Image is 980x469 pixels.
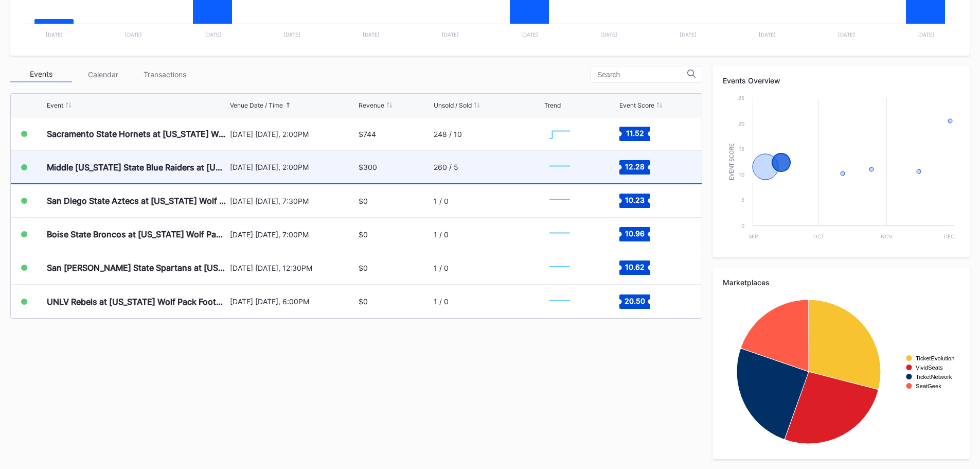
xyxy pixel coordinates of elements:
[434,130,462,138] div: 248 / 10
[359,101,384,109] div: Revenue
[838,31,855,38] text: [DATE]
[47,196,227,206] div: San Diego State Aztecs at [US_STATE] Wolf Pack Football
[230,101,283,109] div: Venue Date / Time
[625,263,645,271] text: 10.62
[723,76,959,85] div: Events Overview
[10,66,72,82] div: Events
[600,31,617,38] text: [DATE]
[680,31,697,38] text: [DATE]
[544,221,575,247] svg: Chart title
[723,93,959,247] svg: Chart title
[729,143,735,180] text: Event Score
[434,101,472,109] div: Unsold / Sold
[230,230,357,239] div: [DATE] [DATE], 7:00PM
[723,294,959,449] svg: Chart title
[597,71,687,79] input: Search
[47,162,227,172] div: Middle [US_STATE] State Blue Raiders at [US_STATE] Wolf Pack
[46,31,63,38] text: [DATE]
[544,101,561,109] div: Trend
[134,66,195,82] div: Transactions
[916,374,952,380] text: TicketNetwork
[359,297,368,306] div: $0
[363,31,380,38] text: [DATE]
[739,171,744,178] text: 10
[47,263,227,273] div: San [PERSON_NAME] State Spartans at [US_STATE] Wolf Pack Football
[230,130,357,138] div: [DATE] [DATE], 2:00PM
[125,31,142,38] text: [DATE]
[359,163,377,171] div: $300
[47,101,63,109] div: Event
[544,154,575,180] svg: Chart title
[359,230,368,239] div: $0
[813,233,824,239] text: Oct
[434,297,449,306] div: 1 / 0
[881,233,893,239] text: Nov
[47,129,227,139] div: Sacramento State Hornets at [US_STATE] Wolf Pack Football
[359,130,376,138] div: $744
[230,264,357,272] div: [DATE] [DATE], 12:30PM
[230,297,357,306] div: [DATE] [DATE], 6:00PM
[544,255,575,281] svg: Chart title
[741,222,744,229] text: 0
[544,188,575,214] svg: Chart title
[434,264,449,272] div: 1 / 0
[723,278,959,287] div: Marketplaces
[544,289,575,315] svg: Chart title
[619,101,654,109] div: Event Score
[434,230,449,239] div: 1 / 0
[72,66,134,82] div: Calendar
[230,197,357,205] div: [DATE] [DATE], 7:30PM
[283,31,300,38] text: [DATE]
[916,355,954,361] text: TicketEvolution
[626,129,644,137] text: 11.52
[521,31,538,38] text: [DATE]
[741,197,744,203] text: 5
[625,296,645,305] text: 20.50
[916,364,943,371] text: VividSeats
[916,383,941,389] text: SeatGeek
[434,163,458,171] div: 260 / 5
[544,121,575,147] svg: Chart title
[359,264,368,272] div: $0
[625,229,645,238] text: 10.96
[625,196,645,204] text: 10.23
[47,297,227,307] div: UNLV Rebels at [US_STATE] Wolf Pack Football
[738,120,744,127] text: 20
[47,229,227,239] div: Boise State Broncos at [US_STATE] Wolf Pack Football (Rescheduled from 10/25)
[739,146,744,152] text: 15
[759,31,776,38] text: [DATE]
[434,197,449,205] div: 1 / 0
[625,162,645,170] text: 12.28
[749,233,758,239] text: Sep
[917,31,934,38] text: [DATE]
[359,197,368,205] div: $0
[230,163,357,171] div: [DATE] [DATE], 2:00PM
[738,95,744,101] text: 25
[944,233,954,239] text: Dec
[442,31,459,38] text: [DATE]
[204,31,221,38] text: [DATE]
